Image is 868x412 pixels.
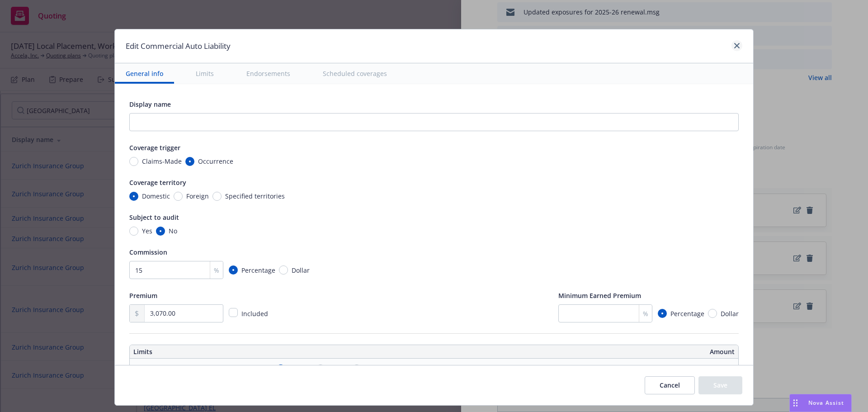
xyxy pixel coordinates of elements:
input: Excess [316,365,325,374]
a: close [731,40,742,51]
input: DIC / DIL [352,365,361,374]
span: % [214,265,219,275]
span: % [643,309,648,318]
span: Subject to audit [129,213,179,222]
button: General info [115,63,174,84]
input: Occurrence [185,157,194,166]
span: Dollar [292,265,310,275]
span: Percentage [670,309,704,318]
span: Domestic [142,191,170,201]
input: Specified territories [212,192,222,201]
span: Premium [129,291,157,300]
span: DIC / DIL [365,365,391,374]
span: Foreign [186,191,209,201]
th: Limits [130,345,373,359]
input: 0.00 [145,305,223,322]
span: Dollar [721,309,739,318]
span: Minimum Earned Premium [558,291,641,300]
span: Coverage territory [129,178,186,187]
span: Commission [129,248,167,256]
button: Scheduled coverages [312,63,398,84]
input: Percentage [658,309,667,318]
button: Cancel [645,376,695,394]
span: Yes [142,226,152,236]
input: Claims-Made [129,157,138,166]
input: Yes [129,227,138,236]
button: Nova Assist [789,394,852,412]
input: Dollar [708,309,717,318]
input: Foreign [174,192,183,201]
span: Occurrence [198,156,233,166]
span: Excess [329,365,349,374]
h1: Edit Commercial Auto Liability [126,40,231,52]
input: Dollar [279,265,288,275]
span: Included [241,309,268,318]
div: Drag to move [790,394,801,412]
span: No [169,226,177,236]
input: Primary [276,365,285,374]
span: Display name [129,100,171,109]
div: Coverage form [133,365,178,374]
button: Endorsements [236,63,301,84]
button: Clear [392,363,417,375]
span: Percentage [241,265,275,275]
th: Amount [440,345,738,359]
span: Primary [289,365,312,374]
span: Coverage trigger [129,143,180,152]
input: Percentage [229,265,238,275]
span: Specified territories [225,191,285,201]
button: Limits [185,63,225,84]
input: Domestic [129,192,138,201]
span: Nova Assist [808,399,844,407]
input: No [156,227,165,236]
span: Claims-Made [142,156,182,166]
